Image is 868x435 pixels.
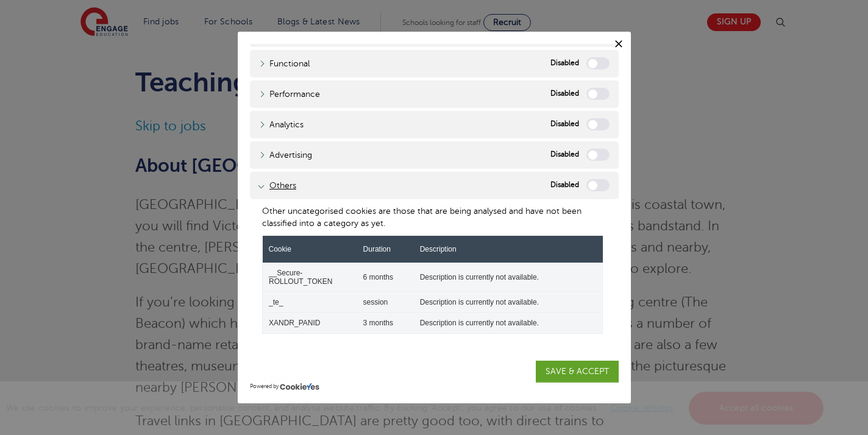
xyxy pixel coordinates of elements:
a: Performance [259,88,320,101]
td: Description is currently not available. [413,263,602,292]
th: Cookie [262,236,357,263]
td: 3 months [357,313,413,334]
td: Description is currently not available. [413,313,602,334]
a: Functional [259,57,310,70]
a: Advertising [259,149,312,161]
a: Cookie settings [611,403,674,412]
td: session [357,292,413,313]
td: __Secure-ROLLOUT_TOKEN [262,263,357,292]
th: Description [413,236,602,263]
span: We use cookies to improve your experience, personalise content, and analyse website traffic. By c... [6,403,827,412]
a: Accept all cookies [689,392,824,425]
td: _te_ [262,292,357,313]
a: Analytics [259,118,304,131]
td: 6 months [357,263,413,292]
th: Duration [357,236,413,263]
div: Other uncategorised cookies are those that are being analysed and have not been classified into a... [262,205,607,333]
td: XANDR_PANID [262,313,357,334]
a: Others [259,179,296,192]
a: SAVE & ACCEPT [536,361,619,383]
td: Description is currently not available. [413,292,602,313]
